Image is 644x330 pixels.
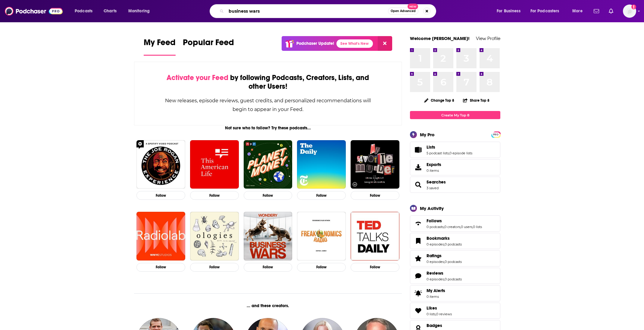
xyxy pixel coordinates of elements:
[410,285,500,301] a: My Alerts
[410,233,500,249] span: Bookmarks
[410,215,500,232] span: Follows
[351,191,399,200] button: Follow
[427,162,441,167] span: Exports
[388,8,418,15] button: Open AdvancedNew
[492,6,528,16] button: open menu
[427,168,441,173] span: 0 items
[427,186,439,190] a: 3 saved
[297,140,346,189] a: The Daily
[296,41,334,46] p: Podchaser Update!
[463,94,490,106] button: Share Top 8
[427,277,444,281] a: 0 episodes
[412,163,424,171] span: Exports
[530,7,559,15] span: For Podcasters
[427,288,445,293] span: My Alerts
[244,140,292,189] img: Planet Money
[427,270,462,276] a: Reviews
[436,312,452,316] a: 0 reviews
[427,323,442,328] span: Badges
[473,225,482,229] a: 0 lists
[460,225,461,229] span: ,
[351,263,399,272] button: Follow
[412,180,424,189] a: Searches
[572,7,583,15] span: More
[297,191,346,200] button: Follow
[444,242,445,246] span: ,
[410,142,500,158] span: Lists
[5,5,63,17] img: Podchaser - Follow, Share and Rate Podcasts
[136,140,185,189] img: The Joe Rogan Experience
[427,225,444,229] a: 0 podcasts
[492,132,499,137] a: PRO
[444,260,445,264] span: ,
[623,5,636,18] span: Logged in as ericagelbard
[444,277,445,281] span: ,
[164,73,371,91] div: by following Podcasts, Creators, Lists, and other Users!
[128,7,150,15] span: Monitoring
[427,236,462,241] a: Bookmarks
[497,7,521,15] span: For Business
[412,219,424,228] a: Follows
[527,6,568,16] button: open menu
[134,125,402,131] div: Not sure who to follow? Try these podcasts...
[190,191,239,200] button: Follow
[427,218,442,224] span: Follows
[427,151,449,155] a: 5 podcast lists
[124,6,158,16] button: open menu
[70,6,100,16] button: open menu
[167,73,228,82] span: Activate your Feed
[427,179,446,185] a: Searches
[412,254,424,263] a: Ratings
[427,305,437,311] span: Likes
[410,250,500,267] span: Ratings
[427,144,435,150] span: Lists
[136,191,185,200] button: Follow
[244,212,292,261] img: Business Wars
[100,6,120,16] a: Charts
[606,6,616,16] a: Show notifications dropdown
[427,295,445,299] span: 0 items
[215,4,442,18] div: Search podcasts, credits, & more...
[412,146,424,154] a: Lists
[391,10,416,13] span: Open Advanced
[427,260,444,264] a: 0 episodes
[190,263,239,272] button: Follow
[297,212,346,261] img: Freakonomics Radio
[144,37,176,51] span: My Feed
[136,212,185,261] a: Radiolab
[445,277,462,281] a: 0 podcasts
[183,37,234,56] a: Popular Feed
[591,6,602,16] a: Show notifications dropdown
[461,225,472,229] a: 0 users
[412,307,424,315] a: Likes
[408,4,418,9] span: New
[623,5,636,18] img: User Profile
[190,140,239,189] a: This American Life
[427,312,436,316] a: 0 lists
[445,242,462,246] a: 0 podcasts
[420,97,458,104] button: Change Top 8
[244,191,292,200] button: Follow
[427,242,444,246] a: 0 episodes
[164,96,371,114] div: New releases, episode reviews, guest credits, and personalized recommendations will begin to appe...
[427,305,452,311] a: Likes
[412,237,424,245] a: Bookmarks
[476,35,500,41] a: View Profile
[420,205,444,211] div: My Activity
[492,132,499,137] span: PRO
[190,212,239,261] img: Ologies with Alie Ward
[427,270,443,276] span: Reviews
[297,263,346,272] button: Follow
[631,5,636,9] svg: Add a profile image
[351,140,399,189] img: My Favorite Murder with Karen Kilgariff and Georgia Hardstark
[226,6,388,16] input: Search podcasts, credits, & more...
[410,159,500,175] a: Exports
[472,225,473,229] span: ,
[134,303,402,308] div: ... and these creators.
